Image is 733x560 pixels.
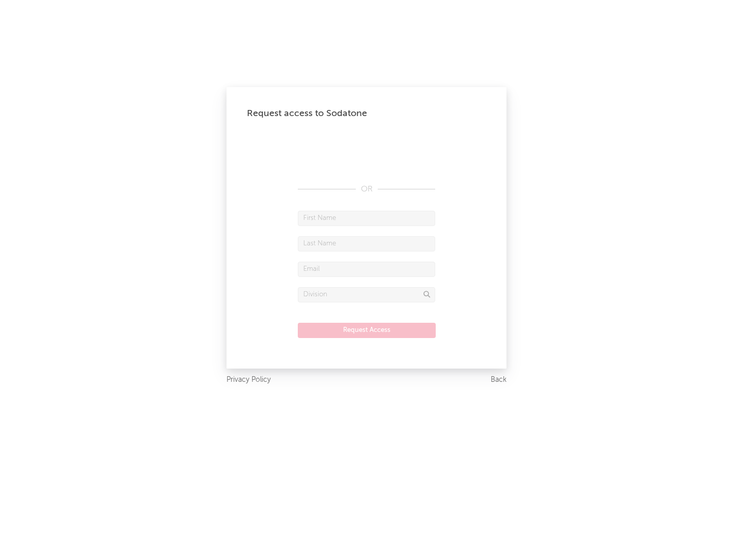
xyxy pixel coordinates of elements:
input: Division [298,287,435,302]
button: Request Access [298,323,436,338]
input: First Name [298,211,435,226]
div: Request access to Sodatone [247,107,486,120]
input: Last Name [298,236,435,251]
a: Back [491,374,506,386]
div: OR [298,183,435,195]
a: Privacy Policy [227,374,271,386]
input: Email [298,262,435,277]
